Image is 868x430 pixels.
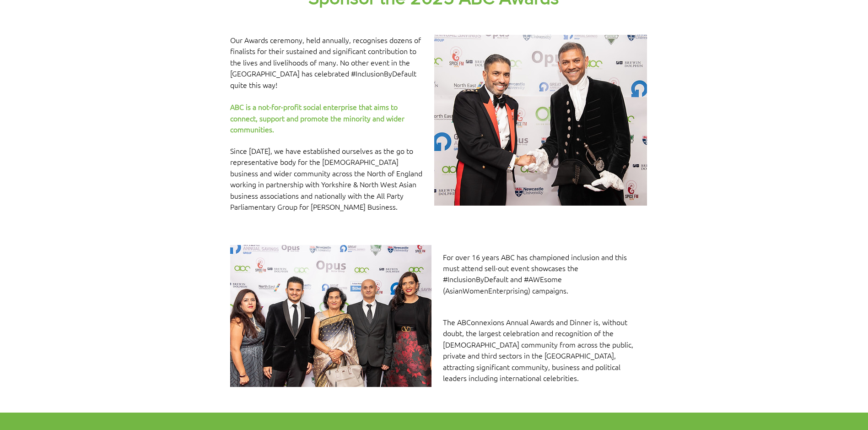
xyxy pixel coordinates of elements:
span: Since [DATE], we have established ourselves as the go to representative body for the [DEMOGRAPHIC... [230,146,422,212]
span: Our Awards ceremony, held annually, recognises dozens of finalists for their sustained and signif... [230,35,421,90]
img: HAQ_4430.jpg [230,245,431,387]
img: HAQ_4496.jpg [434,35,647,206]
span: ABC is a not-for-profit social enterprise that aims to connect, support and promote the minority ... [230,102,404,134]
span: For over 16 years ABC has championed inclusion and this must attend sell-out event showcases the ... [443,252,627,295]
span: The ABConnexions Annual Awards and Dinner is, without doubt, the largest celebration and recognit... [443,317,633,383]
